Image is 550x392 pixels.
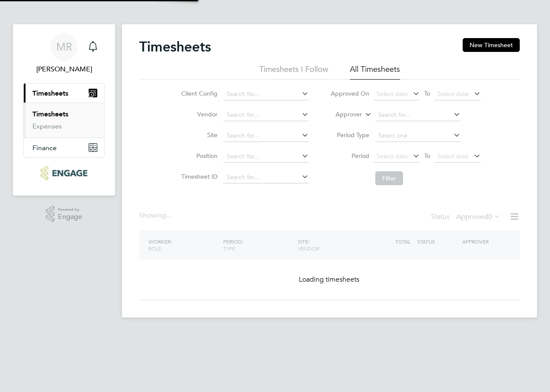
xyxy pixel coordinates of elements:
span: ... [166,211,171,220]
h2: Timesheets [139,38,211,55]
span: To [422,88,433,99]
input: Select one [375,130,460,142]
label: Approved [456,212,501,221]
label: Site [179,131,217,139]
span: To [422,150,433,161]
button: Filter [375,171,403,185]
input: Search for... [224,171,309,183]
label: Period Type [330,131,369,139]
label: Timesheet ID [179,173,217,180]
span: Select date [377,152,408,160]
div: Showing [139,211,173,220]
span: Select date [438,90,469,98]
a: MR[PERSON_NAME] [23,33,105,74]
li: All Timesheets [350,64,400,80]
div: Timesheets [24,103,104,138]
button: Finance [24,138,104,157]
label: Position [179,152,217,160]
button: Timesheets [24,84,104,103]
span: Engage [58,213,82,221]
li: Timesheets I Follow [259,64,328,80]
nav: Main navigation [13,24,115,196]
input: Search for... [375,109,460,121]
label: Approved On [330,90,369,97]
input: Search for... [224,88,309,100]
div: Status [431,211,502,223]
a: Expenses [32,122,62,130]
button: New Timesheet [463,38,520,52]
span: Timesheets [32,89,68,97]
span: Select date [438,152,469,160]
span: Finance [32,144,57,152]
a: Powered byEngage [46,206,83,222]
label: Period [330,152,369,160]
input: Search for... [224,109,309,121]
label: Vendor [179,110,217,118]
input: Search for... [224,151,309,163]
span: MR [56,41,72,52]
a: Go to home page [23,166,105,180]
input: Search for... [224,130,309,142]
span: Powered by [58,206,82,213]
label: Approver [323,110,362,119]
span: Select date [377,90,408,98]
img: ncclondon-logo-retina.png [41,166,87,180]
a: Timesheets [32,110,68,118]
label: Client Config [179,90,217,97]
span: Mustafizur Rahman [23,64,105,74]
span: 0 [488,212,492,221]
